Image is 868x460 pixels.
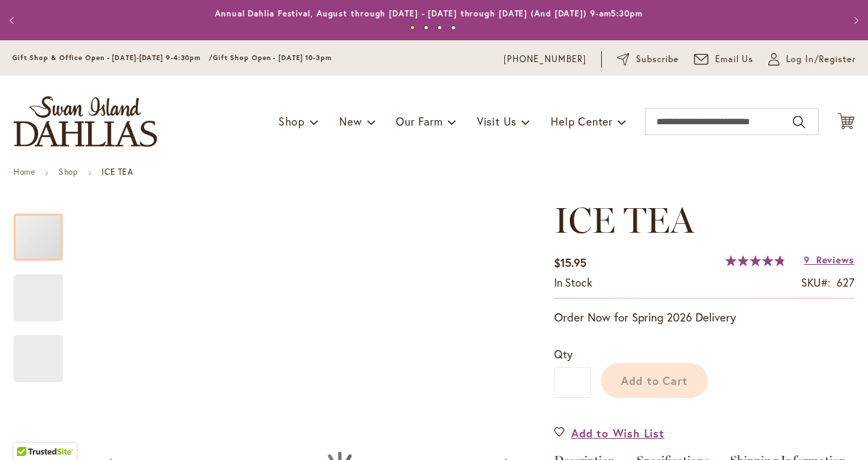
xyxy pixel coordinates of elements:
span: ICE TEA [554,199,694,242]
a: Add to Wish List [554,425,665,441]
button: 4 of 4 [451,25,456,30]
p: Order Now for Spring 2026 Delivery [554,309,854,326]
strong: SKU [801,275,830,289]
span: New [339,114,362,128]
button: 3 of 4 [437,25,442,30]
a: Annual Dahlia Festival, August through [DATE] - [DATE] through [DATE] (And [DATE]) 9-am5:30pm [215,8,643,18]
button: 2 of 4 [424,25,429,30]
strong: ICE TEA [102,167,133,177]
div: 97% [725,255,785,266]
a: Log In/Register [768,53,856,66]
span: Log In/Register [786,53,856,66]
a: Home [14,167,35,177]
span: Shop [278,114,305,128]
a: 9 Reviews [804,253,854,266]
span: $15.95 [554,255,586,270]
span: Add to Wish List [571,425,665,441]
span: In stock [554,275,592,289]
a: Subscribe [617,53,679,66]
span: Help Center [551,114,613,128]
span: Gift Shop Open - [DATE] 10-3pm [213,53,332,62]
div: Availability [554,275,592,291]
div: ICE TEA [14,321,63,382]
span: Our Farm [396,114,442,128]
span: Email Us [715,53,754,66]
button: 1 of 4 [410,25,415,30]
span: 9 [804,253,810,266]
a: Shop [59,167,78,177]
a: Email Us [694,53,754,66]
button: Next [841,7,868,34]
a: store logo [14,96,157,147]
a: [PHONE_NUMBER] [504,53,586,66]
span: Reviews [816,253,854,266]
span: Qty [554,347,573,361]
div: ICE TEA [14,200,76,261]
span: Visit Us [477,114,517,128]
div: ICE TEA [14,261,76,321]
span: Gift Shop & Office Open - [DATE]-[DATE] 9-4:30pm / [12,53,213,62]
div: 627 [837,275,854,291]
span: Subscribe [636,53,679,66]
